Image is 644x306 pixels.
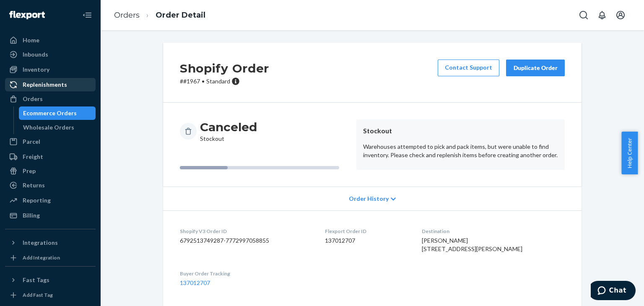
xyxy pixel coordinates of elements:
a: Wholesale Orders [19,121,96,134]
div: Freight [23,153,43,161]
a: Parcel [5,135,96,148]
p: # #1967 [180,77,269,86]
dd: 6792513749287-7772997058855 [180,236,312,245]
button: Open notifications [594,7,610,23]
span: Standard [206,78,230,85]
iframe: Opens a widget where you can chat to one of our agents [591,281,636,302]
a: Home [5,34,96,47]
div: Wholesale Orders [23,123,74,132]
button: Close Navigation [79,7,96,23]
dt: Destination [422,228,565,235]
a: 137012707 [180,279,210,286]
div: Inbounds [23,50,48,59]
a: Add Fast Tag [5,290,96,300]
a: Freight [5,150,96,163]
div: Add Integration [23,254,60,261]
button: Fast Tags [5,273,96,287]
span: • [202,78,205,85]
div: Ecommerce Orders [23,109,77,117]
dt: Buyer Order Tracking [180,270,312,277]
div: Returns [23,181,45,189]
dd: 137012707 [325,236,409,245]
a: Orders [5,92,96,106]
p: Warehouses attempted to pick and pack items, but were unable to find inventory. Please check and ... [363,143,558,159]
dt: Flexport Order ID [325,228,409,235]
dt: Shopify V3 Order ID [180,228,312,235]
div: Parcel [23,137,40,146]
div: Stockout [200,119,257,143]
a: Reporting [5,194,96,207]
span: Order History [349,194,389,203]
button: Integrations [5,236,96,249]
a: Ecommerce Orders [19,106,96,120]
a: Prep [5,164,96,178]
a: Billing [5,209,96,222]
div: Billing [23,211,40,220]
ol: breadcrumbs [107,3,212,28]
img: Flexport logo [9,11,45,19]
div: Duplicate Order [513,64,558,72]
header: Stockout [363,126,558,136]
div: Integrations [23,239,58,247]
h2: Shopify Order [180,60,269,77]
h3: Canceled [200,119,257,135]
div: Prep [23,167,36,175]
a: Inbounds [5,48,96,61]
a: Order Detail [156,10,205,20]
div: Orders [23,95,43,103]
div: Fast Tags [23,276,49,284]
button: Duplicate Order [506,60,565,76]
a: Orders [114,10,140,20]
a: Inventory [5,63,96,76]
div: Add Fast Tag [23,291,53,298]
div: Replenishments [23,80,67,89]
a: Add Integration [5,253,96,263]
div: Inventory [23,65,49,74]
button: Open account menu [612,7,629,23]
a: Contact Support [438,60,499,76]
div: Home [23,36,39,44]
button: Help Center [621,132,638,174]
div: Reporting [23,196,51,205]
button: Open Search Box [575,7,592,23]
a: Returns [5,179,96,192]
span: [PERSON_NAME] [STREET_ADDRESS][PERSON_NAME] [422,237,522,252]
a: Replenishments [5,78,96,91]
